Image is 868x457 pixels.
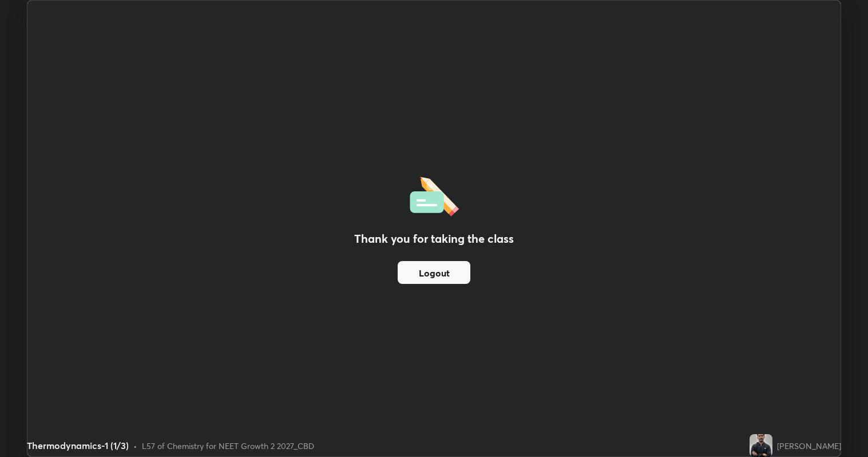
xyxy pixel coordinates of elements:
div: L57 of Chemistry for NEET Growth 2 2027_CBD [142,440,314,452]
button: Logout [398,261,470,284]
div: [PERSON_NAME] [777,440,841,452]
img: 213def5e5dbf4e79a6b4beccebb68028.jpg [750,434,772,457]
img: offlineFeedback.1438e8b3.svg [410,173,459,217]
h2: Thank you for taking the class [354,230,514,247]
div: Thermodynamics-1 (1/3) [27,439,129,452]
div: • [133,440,137,452]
